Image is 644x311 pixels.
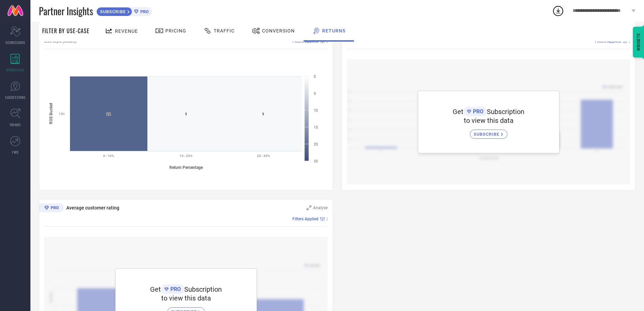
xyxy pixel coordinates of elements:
span: PRO [169,286,181,292]
text: 22 [106,112,111,116]
span: SUGGESTIONS [5,95,26,100]
span: Filters Applied [292,217,318,221]
span: FWD [12,150,19,155]
span: Get [150,285,161,293]
text: 10 [314,108,318,113]
text: 20 - 30% [257,154,270,158]
span: SUBSCRIBE [97,9,127,14]
span: SCORECARDS [5,40,25,45]
span: Average customer rating [66,205,119,210]
span: PRO [471,108,483,115]
span: Partner Insights [39,4,93,18]
span: Revenue [115,28,138,34]
span: Returns [322,28,345,34]
a: SUBSCRIBEPRO [96,5,152,16]
text: 1 [185,112,187,116]
span: Analyse [313,205,328,210]
text: 0 - 10% [103,154,114,158]
div: Open download list [552,5,564,17]
span: SUBSCRIBE [474,132,501,137]
text: 1 [262,112,264,116]
span: Traffic [214,28,235,34]
span: Subscription [184,285,222,293]
a: SUBSCRIBE [470,125,507,139]
span: Conversion [262,28,295,34]
span: Subscription [487,108,524,116]
text: 25 [314,159,318,163]
span: to view this data [161,294,211,302]
span: Filter By Use-Case [42,27,90,35]
span: | [327,217,328,221]
text: 20 [314,142,318,147]
text: 5 [314,91,316,96]
span: PRO [139,9,149,14]
svg: Zoom [307,205,311,210]
tspan: ROS Bucket [49,103,53,124]
text: 15+ [59,112,65,116]
span: WORKSPACE [6,67,25,72]
tspan: Return Percentage [169,165,203,170]
text: 10 - 20% [180,154,192,158]
text: 15 [314,125,318,130]
text: 0 [314,74,316,79]
span: Get [453,108,463,116]
div: Premium [39,203,64,214]
span: to view this data [464,116,514,125]
span: TRENDS [9,122,21,127]
span: Pricing [165,28,186,34]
